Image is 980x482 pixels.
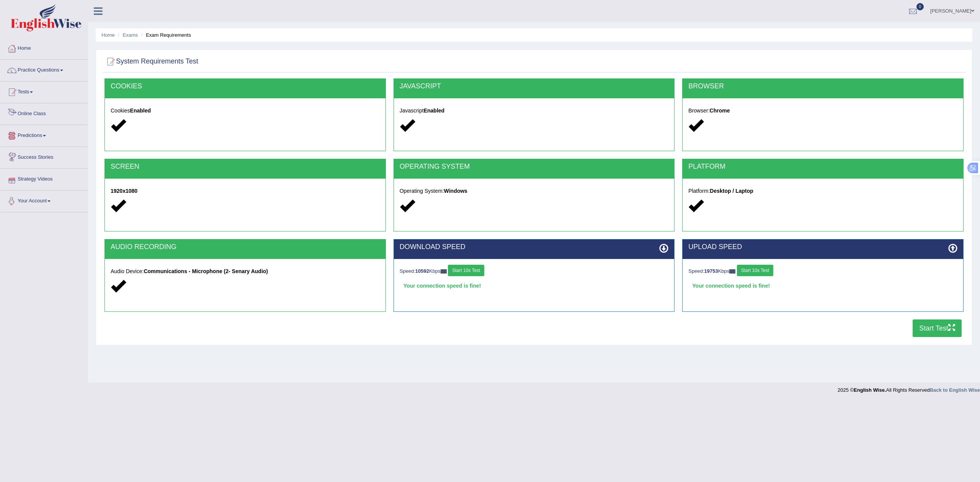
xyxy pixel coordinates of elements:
[400,83,669,90] h2: JAVASCRIPT
[400,280,669,291] div: Your connection speed is fine!
[400,108,669,114] h5: Javascript
[0,81,88,101] a: Tests
[0,169,88,188] a: Strategy Videos
[729,269,735,274] img: ajax-loader-fb-connection.gif
[400,188,669,194] h5: Operating System:
[0,103,88,122] a: Online Class
[105,56,198,67] h2: System Requirements Test
[913,319,962,337] button: Start Test
[688,280,957,291] div: Your connection speed is fine!
[111,108,380,114] h5: Cookies
[688,188,957,194] h5: Platform:
[0,147,88,166] a: Success Stories
[688,243,957,251] h2: UPLOAD SPEED
[111,243,380,251] h2: AUDIO RECORDING
[838,383,980,394] div: 2025 © All Rights Reserved
[0,38,88,57] a: Home
[144,268,268,274] strong: Communications - Microphone (2- Senary Audio)
[737,265,773,276] button: Start 10s Test
[111,269,380,274] h5: Audio Device:
[930,387,980,393] a: Back to English Wise
[101,32,115,38] a: Home
[688,83,957,90] h2: BROWSER
[139,31,191,39] li: Exam Requirements
[441,269,447,274] img: ajax-loader-fb-connection.gif
[688,108,957,114] h5: Browser:
[444,188,467,194] strong: Windows
[916,3,924,10] span: 0
[130,107,151,114] strong: Enabled
[111,188,137,194] strong: 1920x1080
[123,32,138,38] a: Exams
[111,83,380,90] h2: COOKIES
[400,243,669,251] h2: DOWNLOAD SPEED
[854,387,886,393] strong: English Wise.
[0,125,88,144] a: Predictions
[0,60,88,79] a: Practice Questions
[688,163,957,171] h2: PLATFORM
[448,265,484,276] button: Start 10s Test
[415,268,429,274] strong: 10592
[710,188,753,194] strong: Desktop / Laptop
[400,163,669,171] h2: OPERATING SYSTEM
[424,107,444,114] strong: Enabled
[704,268,718,274] strong: 19753
[111,163,380,171] h2: SCREEN
[0,191,88,210] a: Your Account
[710,107,730,114] strong: Chrome
[688,265,957,278] div: Speed: Kbps
[400,265,669,278] div: Speed: Kbps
